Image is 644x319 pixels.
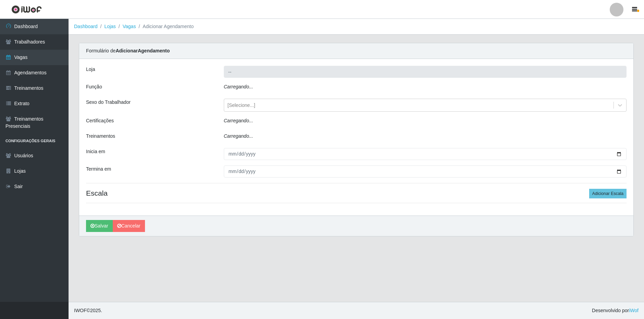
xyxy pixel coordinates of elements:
[86,189,627,197] h4: Escala
[592,307,639,314] span: Desenvolvido por
[123,24,136,29] a: Vagas
[136,23,194,30] li: Adicionar Agendamento
[86,99,131,106] label: Sexo do Trabalhador
[74,308,87,313] span: IWOF
[224,84,253,89] i: Carregando...
[74,24,98,29] a: Dashboard
[224,118,253,123] i: Carregando...
[86,165,111,173] label: Termina em
[629,308,639,313] a: iWof
[104,24,116,29] a: Lojas
[69,19,644,35] nav: breadcrumb
[86,83,102,90] label: Função
[224,165,627,177] input: 00/00/0000
[589,189,627,198] button: Adicionar Escala
[86,66,95,73] label: Loja
[224,133,253,139] i: Carregando...
[224,148,627,160] input: 00/00/0000
[86,220,113,232] button: Salvar
[79,43,633,59] div: Formulário de
[86,117,114,124] label: Certificações
[86,148,105,155] label: Inicia em
[86,133,115,140] label: Treinamentos
[228,102,255,109] div: [Selecione...]
[74,307,102,314] span: © 2025 .
[11,5,42,14] img: CoreUI Logo
[113,220,145,232] a: Cancelar
[116,48,170,53] strong: Adicionar Agendamento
